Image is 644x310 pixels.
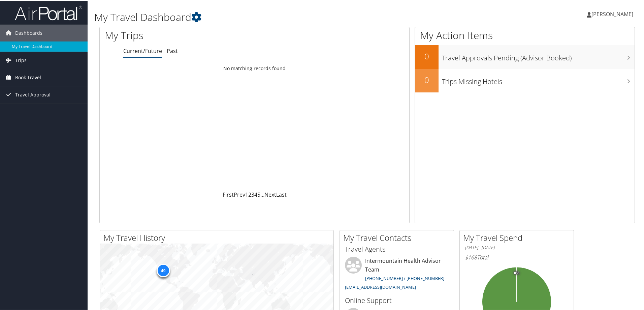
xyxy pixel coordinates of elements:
h2: 0 [415,74,439,85]
a: Next [264,190,276,198]
span: Book Travel [15,68,41,85]
h1: My Travel Dashboard [94,9,458,24]
h3: Trips Missing Hotels [442,73,635,86]
a: [PHONE_NUMBER] / [PHONE_NUMBER] [365,275,444,281]
h2: My Travel Contacts [343,231,454,243]
a: 2 [248,190,251,198]
a: 0Trips Missing Hotels [415,68,635,92]
a: Past [167,47,178,54]
a: 5 [257,190,260,198]
a: Prev [234,190,245,198]
span: Trips [15,51,27,68]
a: 1 [245,190,248,198]
td: No matching records found [100,62,409,74]
a: First [223,190,234,198]
h3: Online Support [345,295,449,305]
a: 0Travel Approvals Pending (Advisor Booked) [415,45,635,68]
h3: Travel Agents [345,244,449,253]
span: [PERSON_NAME] [591,10,633,17]
a: Last [276,190,287,198]
h2: 0 [415,50,439,61]
a: [EMAIL_ADDRESS][DOMAIN_NAME] [345,283,416,289]
h2: My Travel History [103,231,333,243]
img: airportal-logo.png [15,4,82,20]
li: Intermountain Health Advisor Team [342,256,452,292]
h6: [DATE] - [DATE] [465,244,569,250]
a: [PERSON_NAME] [587,3,640,24]
a: 3 [251,190,254,198]
div: 49 [156,263,170,277]
a: Current/Future [123,47,162,54]
tspan: 0% [514,271,519,275]
span: $168 [465,253,477,260]
a: 4 [254,190,257,198]
h2: My Travel Spend [463,231,574,243]
h6: Total [465,253,569,260]
span: Dashboards [15,24,42,41]
h1: My Trips [105,28,275,42]
span: Travel Approval [15,86,51,103]
h3: Travel Approvals Pending (Advisor Booked) [442,49,635,62]
h1: My Action Items [415,28,635,42]
span: … [260,190,264,198]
